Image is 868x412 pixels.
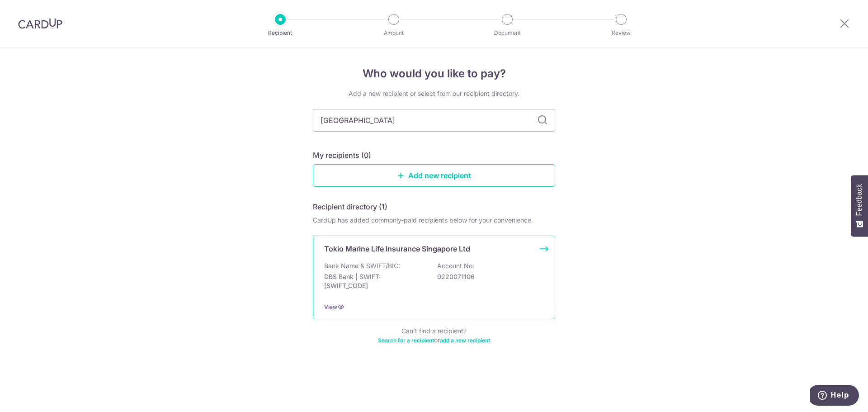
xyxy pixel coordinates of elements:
[324,261,400,270] p: Bank Name & SWIFT/BIC:
[437,272,538,281] p: 0220071106
[313,216,555,225] div: CardUp has added commonly-paid recipients below for your convenience.
[313,109,555,132] input: Search for any recipient here
[474,28,541,38] p: Document
[437,261,474,270] p: Account No:
[324,243,470,254] p: Tokio Marine Life Insurance Singapore Ltd
[313,201,387,212] h5: Recipient directory (1)
[313,327,555,345] div: Can’t find a recipient? or
[313,89,555,98] div: Add a new recipient or select from our recipient directory.
[247,28,314,38] p: Recipient
[378,337,434,344] a: Search for a recipient
[440,337,490,344] a: add a new recipient
[360,28,427,38] p: Amount
[810,385,859,407] iframe: Opens a widget where you can find more information
[588,28,655,38] p: Review
[313,150,371,161] h5: My recipients (0)
[851,175,868,237] button: Feedback - Show survey
[18,18,62,29] img: CardUp
[324,303,337,310] a: View
[313,66,555,82] h4: Who would you like to pay?
[324,272,425,290] p: DBS Bank | SWIFT: [SWIFT_CODE]
[313,164,555,187] a: Add new recipient
[855,184,863,216] span: Feedback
